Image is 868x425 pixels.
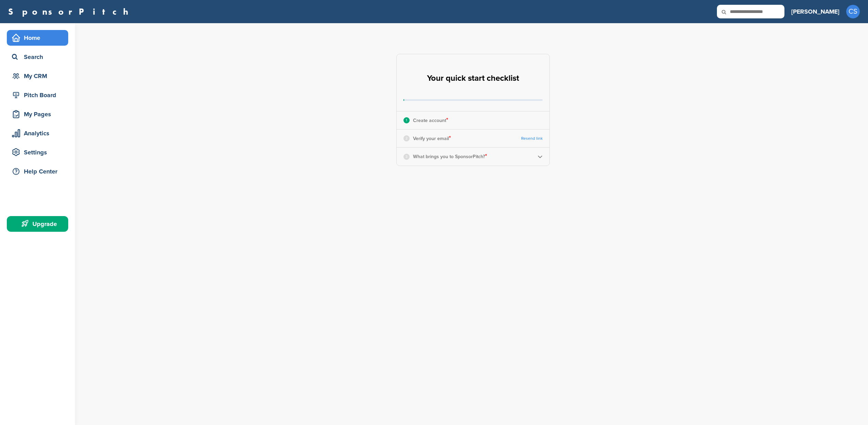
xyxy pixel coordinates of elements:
[413,152,487,161] p: What brings you to SponsorPitch?
[10,127,68,139] div: Analytics
[10,89,68,101] div: Pitch Board
[846,5,860,18] span: CS
[521,136,543,141] a: Resend link
[10,70,68,82] div: My CRM
[403,117,410,123] div: 1
[7,145,68,160] a: Settings
[8,7,133,16] a: SponsorPitch
[10,146,68,158] div: Settings
[10,51,68,63] div: Search
[7,68,68,84] a: My CRM
[7,49,68,65] a: Search
[7,164,68,179] a: Help Center
[10,165,68,178] div: Help Center
[791,4,839,19] a: [PERSON_NAME]
[7,87,68,103] a: Pitch Board
[7,106,68,122] a: My Pages
[10,218,68,230] div: Upgrade
[403,135,410,141] div: 2
[7,125,68,141] a: Analytics
[403,154,410,160] div: 3
[427,71,519,86] h2: Your quick start checklist
[10,108,68,120] div: My Pages
[538,154,543,159] img: Checklist arrow 2
[7,30,68,46] a: Home
[413,116,448,125] p: Create account
[413,134,451,143] p: Verify your email
[10,32,68,44] div: Home
[791,7,839,16] h3: [PERSON_NAME]
[841,398,863,420] iframe: Button to launch messaging window
[7,216,68,232] a: Upgrade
